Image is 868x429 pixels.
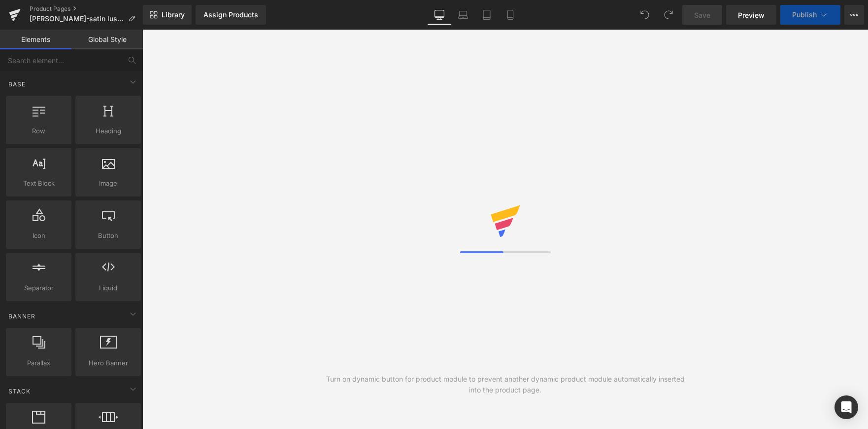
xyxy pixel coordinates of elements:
span: Image [78,178,138,189]
span: Text Block [9,178,68,189]
div: Turn on dynamic button for product module to prevent another dynamic product module automatically... [324,374,687,395]
button: Redo [659,5,678,25]
button: More [844,5,864,25]
button: Undo [635,5,655,25]
a: Global Style [71,30,143,49]
span: [PERSON_NAME]-satin luster [30,15,124,23]
div: Open Intercom Messenger [835,395,858,419]
a: Preview [726,5,776,25]
span: Publish [792,11,817,19]
a: Tablet [475,5,499,25]
a: Desktop [428,5,451,25]
span: Parallax [9,358,68,368]
span: Button [78,231,138,241]
button: Publish [780,5,840,25]
span: Separator [9,283,68,293]
span: Banner [7,312,36,321]
span: Save [694,10,710,20]
span: Base [7,79,27,89]
span: Liquid [78,283,138,293]
a: Laptop [451,5,475,25]
a: New Library [143,5,192,25]
span: Preview [738,10,765,20]
span: Heading [78,126,138,136]
span: Row [9,126,68,136]
span: Stack [7,387,32,396]
a: Product Pages [30,5,143,13]
a: Mobile [499,5,522,25]
span: Library [162,10,185,19]
span: Hero Banner [78,358,138,368]
div: Assign Products [203,11,258,19]
span: Icon [9,231,68,241]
